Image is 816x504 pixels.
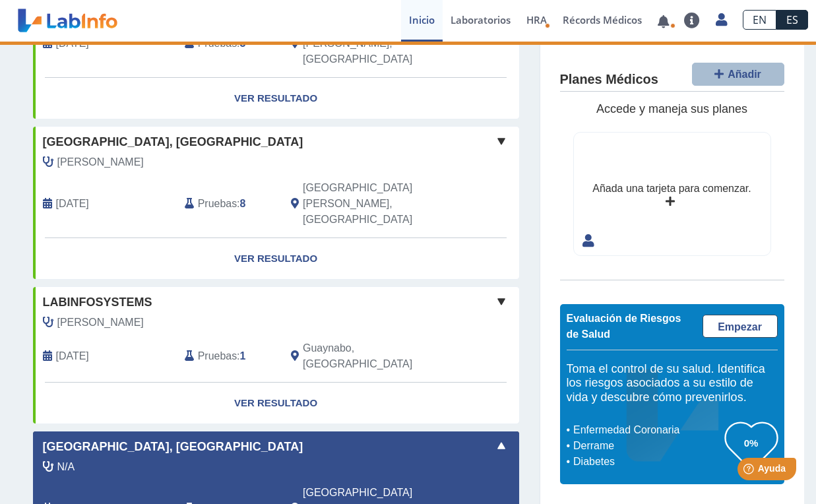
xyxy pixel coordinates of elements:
span: Pruebas [198,196,237,212]
h5: Toma el control de su salud. Identifica los riesgos asociados a su estilo de vida y descubre cómo... [567,362,778,405]
span: HRA [526,13,547,26]
span: Pruebas [198,348,237,364]
span: 2022-12-06 [56,36,89,51]
a: Ver Resultado [33,78,519,119]
span: Pruebas [198,36,237,51]
span: Evaluación de Riesgos de Salud [567,313,681,340]
span: San Juan, PR [303,180,449,228]
div: : [175,180,281,228]
a: ES [776,10,808,30]
li: Enfermedad Coronaria [570,422,725,438]
div: Añada una tarjeta para comenzar. [592,181,751,197]
button: Añadir [692,63,784,86]
span: Bermudez, Rafael [57,154,144,170]
span: [GEOGRAPHIC_DATA], [GEOGRAPHIC_DATA] [43,133,303,151]
iframe: Help widget launcher [699,453,801,489]
span: 2022-10-18 [56,196,89,212]
a: Empezar [703,315,778,338]
span: 2020-09-16 [56,348,89,364]
span: San Juan, PR [303,20,449,67]
b: 3 [240,38,246,49]
span: Labinfosystems [43,294,152,311]
div: : [175,340,281,372]
span: Añadir [728,69,761,80]
a: EN [743,10,776,30]
b: 1 [240,350,246,362]
a: Ver Resultado [33,238,519,280]
span: N/A [57,459,75,475]
span: Brugal, Yocasta [57,315,144,331]
span: Guaynabo, PR [303,340,449,372]
li: Diabetes [570,454,725,470]
h4: Planes Médicos [560,72,658,88]
span: Accede y maneja sus planes [596,102,747,115]
span: [GEOGRAPHIC_DATA], [GEOGRAPHIC_DATA] [43,438,303,456]
b: 8 [240,198,246,209]
li: Derrame [570,438,725,454]
span: Empezar [718,321,762,332]
div: : [175,20,281,67]
a: Ver Resultado [33,383,519,424]
h3: 0% [725,435,778,451]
